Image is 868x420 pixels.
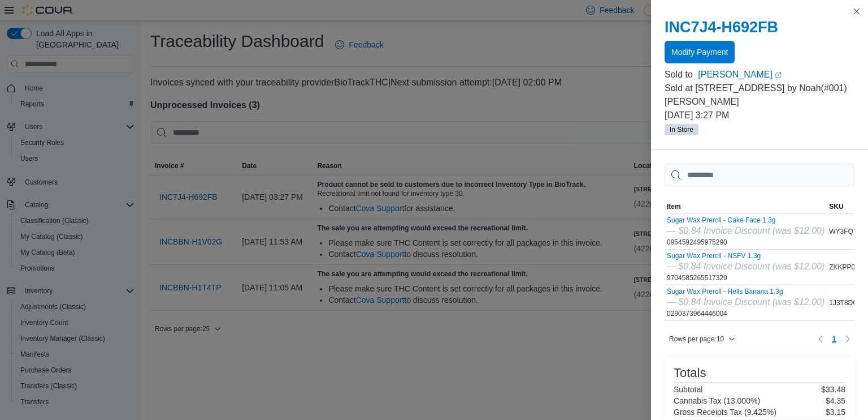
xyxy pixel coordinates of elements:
h3: Totals [674,366,706,380]
button: Next page [841,332,854,346]
span: In Store [670,125,693,135]
span: Item [667,202,681,211]
h6: Cannabis Tax (13.000%) [674,396,760,405]
div: — $0.84 Invoice Discount (was $12.00) [667,295,824,309]
p: Sold at [STREET_ADDRESS] by Noah(#001) [PERSON_NAME] [665,82,854,109]
button: Modify Payment [665,41,735,63]
input: This is a search bar. As you type, the results lower in the page will automatically filter. [665,164,854,186]
ul: Pagination for table: MemoryTable from EuiInMemoryTable [827,330,841,348]
button: Sugar Wax Preroll - Hells Banana 1.3g [667,288,824,295]
p: $4.35 [826,396,845,405]
span: ZKKPP0U4 [829,263,863,272]
span: SKU [829,202,843,211]
span: WY3FQYV3 [829,227,866,236]
span: In Store [665,124,698,135]
div: 0290373964446004 [667,288,824,318]
nav: Pagination for table: MemoryTable from EuiInMemoryTable [814,330,854,348]
div: Sold to [665,68,696,82]
div: — $0.84 Invoice Discount (was $12.00) [667,260,824,273]
p: [DATE] 3:27 PM [665,109,854,122]
button: Item [665,200,827,213]
button: Sugar Wax Preroll - Cake Face 1.3g [667,216,824,224]
button: SKU [827,200,868,213]
h6: Gross Receipts Tax (9.425%) [674,408,776,417]
h6: Subtotal [674,385,702,394]
button: Rows per page:10 [665,332,740,346]
button: Sugar Wax Preroll - NSFV 1.3g [667,252,824,260]
div: — $0.84 Invoice Discount (was $12.00) [667,224,824,238]
h2: INC7J4-H692FB [665,18,854,36]
span: Rows per page : 10 [669,335,724,344]
button: Page 1 of 1 [827,330,841,348]
a: [PERSON_NAME]External link [698,68,854,82]
p: $33.48 [821,385,845,394]
button: Close this dialog [850,5,863,18]
span: 1J3T8DG5 [829,298,862,307]
div: 0954592495975290 [667,216,824,247]
span: 1 [832,333,836,345]
p: $3.15 [826,408,845,417]
span: Modify Payment [671,46,728,58]
button: Previous page [814,332,827,346]
div: 9704585265517329 [667,252,824,282]
svg: External link [775,72,782,79]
